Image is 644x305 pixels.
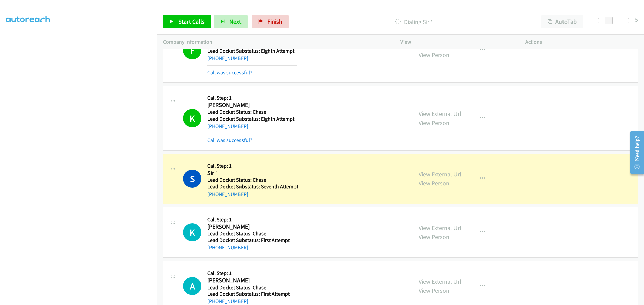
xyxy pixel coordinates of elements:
h5: Lead Docket Substatus: Eighth Attempt [207,116,297,122]
a: View External Url [419,110,461,118]
p: Company Information [163,38,388,46]
a: [PHONE_NUMBER] [207,123,248,129]
a: View Person [419,119,449,127]
a: [PHONE_NUMBER] [207,244,248,251]
a: [PHONE_NUMBER] [207,191,248,197]
button: Next [214,15,248,28]
a: Start Calls [163,15,211,28]
h5: Lead Docket Status: Chase [207,230,297,237]
button: AutoTab [541,15,583,28]
h2: Sir ' [207,169,297,177]
h5: Lead Docket Substatus: Eighth Attempt [207,48,297,54]
h5: Lead Docket Status: Chase [207,284,297,291]
p: Dialing Sir ' [298,17,529,26]
a: View External Url [419,224,461,232]
h5: Call Step: 1 [207,163,298,169]
h5: Lead Docket Substatus: First Attempt [207,291,297,297]
a: [PHONE_NUMBER] [207,55,248,61]
div: The call is yet to be attempted [183,277,201,295]
h5: Call Step: 1 [207,216,297,223]
a: Call was successful? [207,69,252,76]
h5: Lead Docket Substatus: Seventh Attempt [207,183,298,190]
a: View Person [419,51,449,59]
h1: K [183,223,201,241]
a: View External Url [419,278,461,285]
h5: Call Step: 1 [207,270,297,277]
a: [PHONE_NUMBER] [207,298,248,304]
h5: Call Step: 1 [207,95,297,101]
a: View Person [419,233,449,241]
div: The call is yet to be attempted [183,223,201,241]
h5: Lead Docket Status: Chase [207,177,298,183]
h1: F [183,41,201,59]
h2: [PERSON_NAME] [207,277,297,284]
h1: S [183,170,201,188]
a: View Person [419,179,449,187]
a: View Person [419,287,449,294]
span: Start Calls [178,18,205,25]
a: View External Url [419,42,461,50]
h2: [PERSON_NAME] [207,101,297,109]
a: View External Url [419,170,461,178]
h2: [PERSON_NAME] [207,223,297,231]
p: View [400,38,513,46]
a: Call was successful? [207,137,252,143]
h1: A [183,277,201,295]
h5: Lead Docket Status: Chase [207,109,297,116]
span: Finish [267,18,282,25]
div: 5 [635,15,638,24]
h1: K [183,109,201,127]
a: Finish [252,15,289,28]
iframe: Resource Center [625,126,644,179]
h5: Lead Docket Substatus: First Attempt [207,237,297,244]
p: Actions [525,38,638,46]
span: Next [229,18,241,25]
